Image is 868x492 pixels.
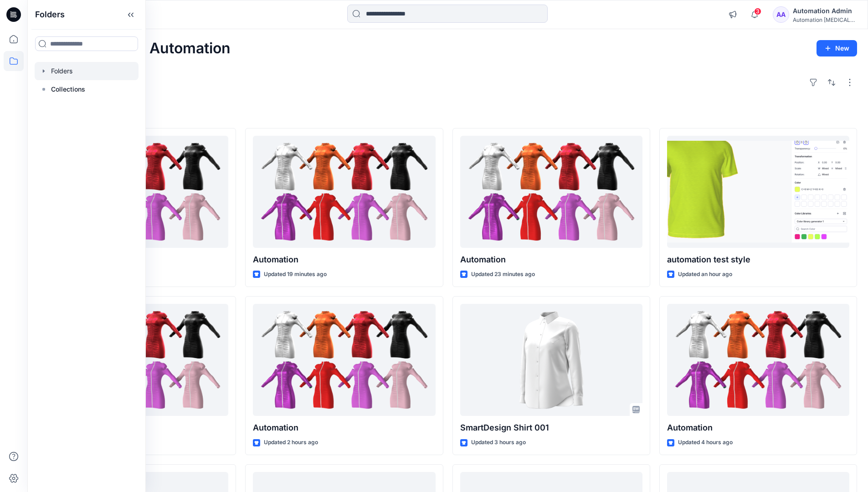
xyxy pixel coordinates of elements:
h4: Styles [38,108,857,119]
p: Updated 19 minutes ago [264,270,327,279]
a: Automation [253,304,435,416]
p: Collections [51,84,85,95]
button: New [817,40,857,56]
p: Updated 4 hours ago [678,438,733,447]
p: Automation [460,253,642,266]
p: Automation [667,421,849,434]
a: SmartDesign Shirt 001 [460,304,642,416]
p: Updated 2 hours ago [264,438,318,447]
p: Updated 23 minutes ago [471,270,535,279]
div: Automation Admin [793,5,857,16]
a: Automation [253,136,435,248]
p: SmartDesign Shirt 001 [460,421,642,434]
p: Updated 3 hours ago [471,438,526,447]
p: Automation [253,421,435,434]
span: 3 [754,8,761,15]
div: Automation [MEDICAL_DATA]... [793,16,857,23]
a: Automation [667,304,849,416]
a: Automation [460,136,642,248]
p: Automation [253,253,435,266]
a: automation test style [667,136,849,248]
p: automation test style [667,253,849,266]
div: AA [773,6,789,23]
p: Updated an hour ago [678,270,732,279]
